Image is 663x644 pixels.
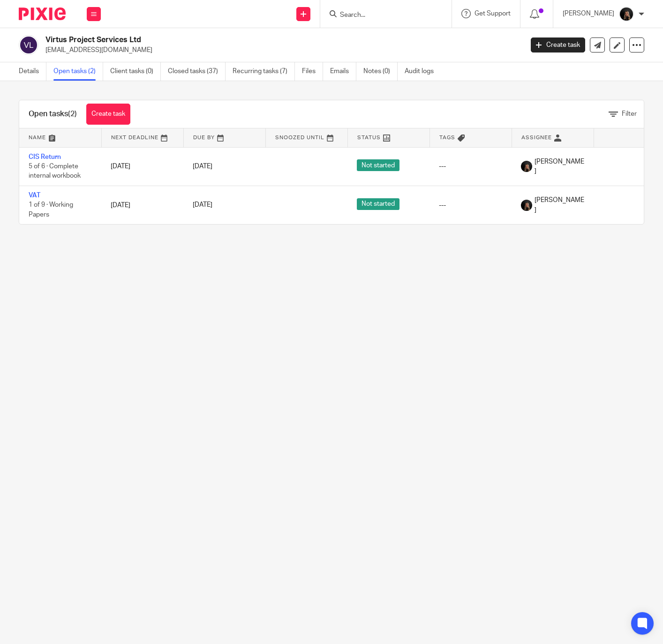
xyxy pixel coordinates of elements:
[19,62,46,81] a: Details
[275,135,324,140] span: Snoozed Until
[405,62,441,81] a: Audit logs
[439,135,455,140] span: Tags
[68,110,77,118] span: (2)
[622,111,637,117] span: Filter
[29,109,77,119] h1: Open tasks
[475,10,511,17] span: Get Support
[193,163,212,170] span: [DATE]
[29,154,61,160] a: CIS Return
[302,62,323,81] a: Files
[45,35,422,45] h2: Virtus Project Services Ltd
[357,159,399,171] span: Not started
[29,192,40,199] a: VAT
[45,45,517,55] p: [EMAIL_ADDRESS][DOMAIN_NAME]
[101,147,183,186] td: [DATE]
[29,202,73,218] span: 1 of 9 · Working Papers
[101,186,183,224] td: [DATE]
[53,62,103,81] a: Open tasks (2)
[19,35,38,55] img: svg%3E
[233,62,295,81] a: Recurring tasks (7)
[168,62,226,81] a: Closed tasks (37)
[563,9,614,18] p: [PERSON_NAME]
[535,195,584,215] span: [PERSON_NAME]
[86,104,130,125] a: Create task
[531,37,585,52] a: Create task
[193,202,212,209] span: [DATE]
[330,62,356,81] a: Emails
[110,62,161,81] a: Client tasks (0)
[29,163,81,180] span: 5 of 6 · Complete internal workbook
[439,162,502,171] div: ---
[363,62,398,81] a: Notes (0)
[19,7,66,20] img: Pixie
[521,161,532,172] img: 455A9867.jpg
[521,200,532,211] img: 455A9867.jpg
[619,7,634,22] img: 455A9867.jpg
[339,11,423,20] input: Search
[535,157,584,176] span: [PERSON_NAME]
[357,198,399,210] span: Not started
[357,135,381,140] span: Status
[439,201,502,210] div: ---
